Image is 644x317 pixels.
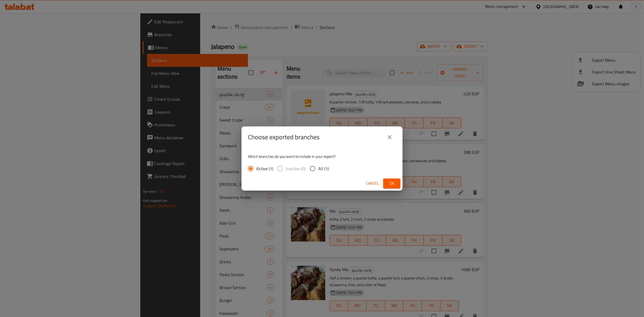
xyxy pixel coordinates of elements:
[383,178,400,188] button: Ok
[256,165,273,172] span: Active (1)
[318,165,329,172] span: All (1)
[383,131,396,144] button: close
[286,165,306,172] span: Inactive (0)
[248,133,320,141] h2: Choose exported branches
[364,178,381,188] button: Cancel
[248,154,396,159] p: Which branches do you want to include in your export?
[366,180,379,187] span: Cancel
[387,180,396,187] span: Ok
